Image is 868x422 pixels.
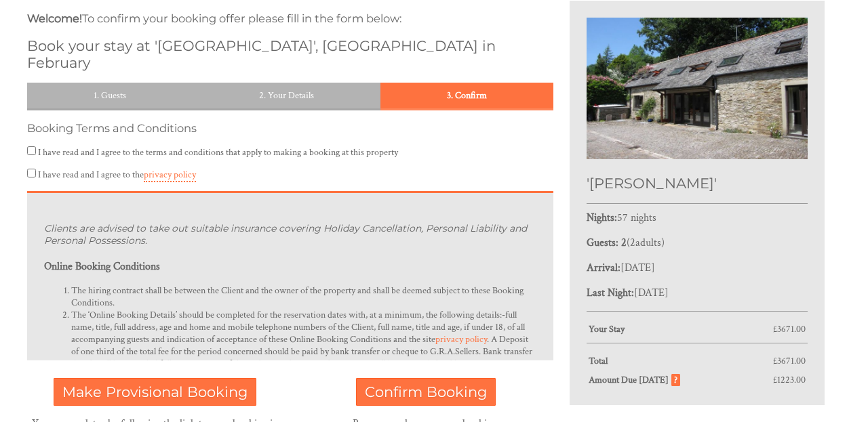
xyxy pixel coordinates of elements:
[62,383,248,400] span: Make Provisional Booking
[38,169,196,181] label: I have read and I agree to the
[587,18,808,160] img: An image of ''Annacombe''
[630,236,635,250] span: 2
[356,378,496,406] button: Confirm Booking
[54,378,256,406] button: Make Provisional Booking
[144,169,196,182] a: privacy policy
[589,323,773,335] strong: Your Stay
[589,374,681,386] strong: Amount Due [DATE]
[773,374,806,386] span: £
[587,236,618,250] strong: Guests:
[587,286,634,300] strong: Last Night:
[27,121,553,135] h3: Booking Terms and Conditions
[587,211,808,225] p: 57 nights
[777,374,806,386] span: 1223.00
[777,323,806,335] span: 3671.00
[71,309,536,382] li: The ‘Online Booking Details’ should be completed for the reservation dates with, at a minimum, th...
[38,146,398,159] label: I have read and I agree to the terms and conditions that apply to making a booking at this property
[657,236,661,250] span: s
[587,211,617,225] strong: Nights:
[777,355,806,367] span: 3671.00
[44,259,160,274] b: Online Booking Conditions
[587,286,808,300] p: [DATE]
[621,236,665,250] span: ( )
[621,236,627,250] strong: 2
[365,383,487,400] span: Confirm Booking
[193,83,380,108] a: 2. Your Details
[27,12,553,25] h3: To confirm your booking offer please fill in the form below:
[587,261,620,275] strong: Arrival:
[589,355,773,367] strong: Total
[27,83,193,108] a: 1. Guests
[587,261,808,275] p: [DATE]
[380,83,553,108] a: 3. Confirm
[630,236,661,250] span: adult
[27,37,553,71] h2: Book your stay at '[GEOGRAPHIC_DATA]', [GEOGRAPHIC_DATA] in February
[773,355,806,367] span: £
[71,284,536,309] li: The hiring contract shall be between the Client and the owner of the property and shall be deemed...
[44,222,527,247] em: Clients are advised to take out suitable insurance covering Holiday Cancellation, Personal Liabil...
[27,12,82,25] strong: Welcome!
[435,333,487,345] a: privacy policy
[773,323,806,335] span: £
[587,175,808,192] h2: '[PERSON_NAME]'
